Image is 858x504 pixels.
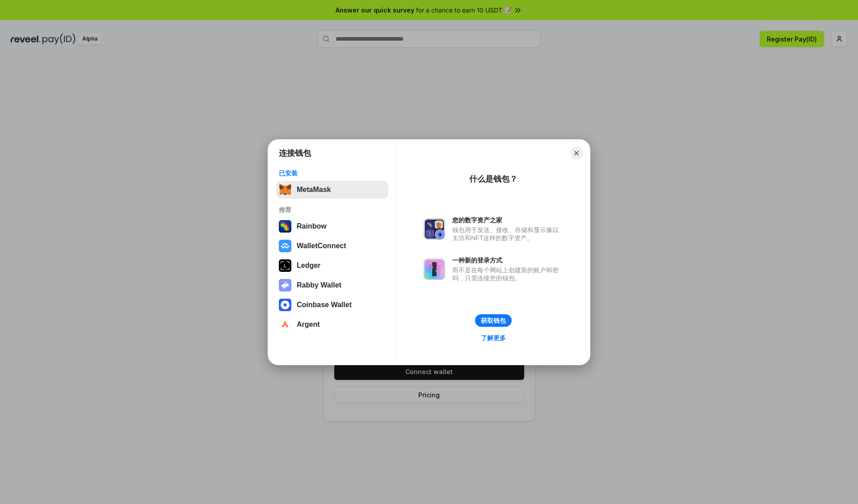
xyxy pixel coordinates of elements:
[452,216,563,224] div: 您的数字资产之家
[475,332,511,344] a: 了解更多
[276,237,388,255] button: WalletConnect
[297,321,320,329] div: Argent
[279,220,291,233] img: svg+xml,%3Csvg%20width%3D%22120%22%20height%3D%22120%22%20viewBox%3D%220%200%20120%20120%22%20fil...
[424,258,445,280] img: svg+xml,%3Csvg%20xmlns%3D%22http%3A%2F%2Fwww.w3.org%2F2000%2Fsvg%22%20fill%3D%22none%22%20viewBox...
[276,217,388,235] button: Rainbow
[297,242,346,250] div: WalletConnect
[279,259,291,272] img: svg+xml,%3Csvg%20xmlns%3D%22http%3A%2F%2Fwww.w3.org%2F2000%2Fsvg%22%20width%3D%2228%22%20height%3...
[452,266,563,282] div: 而不是在每个网站上创建新的账户和密码，只需连接您的钱包。
[297,301,352,309] div: Coinbase Wallet
[297,281,341,289] div: Rabby Wallet
[276,181,388,199] button: MetaMask
[475,314,512,327] button: 获取钱包
[276,296,388,314] button: Coinbase Wallet
[279,206,386,214] div: 推荐
[452,226,563,242] div: 钱包用于发送、接收、存储和显示像以太坊和NFT这样的数字资产。
[452,256,563,264] div: 一种新的登录方式
[481,317,506,325] div: 获取钱包
[297,262,320,270] div: Ledger
[279,183,291,196] img: svg+xml,%3Csvg%20fill%3D%22none%22%20height%3D%2233%22%20viewBox%3D%220%200%2035%2033%22%20width%...
[424,218,445,240] img: svg+xml,%3Csvg%20xmlns%3D%22http%3A%2F%2Fwww.w3.org%2F2000%2Fsvg%22%20fill%3D%22none%22%20viewBox...
[279,148,311,158] h1: 连接钱包
[276,316,388,333] button: Argent
[279,299,291,311] img: svg+xml,%3Csvg%20width%3D%2228%22%20height%3D%2228%22%20viewBox%3D%220%200%2028%2028%22%20fill%3D...
[279,279,291,292] img: svg+xml,%3Csvg%20xmlns%3D%22http%3A%2F%2Fwww.w3.org%2F2000%2Fsvg%22%20fill%3D%22none%22%20viewBox...
[279,169,386,177] div: 已安装
[276,257,388,275] button: Ledger
[279,240,291,252] img: svg+xml,%3Csvg%20width%3D%2228%22%20height%3D%2228%22%20viewBox%3D%220%200%2028%2028%22%20fill%3D...
[469,174,517,184] div: 什么是钱包？
[481,334,506,342] div: 了解更多
[297,222,327,230] div: Rainbow
[279,318,291,331] img: svg+xml,%3Csvg%20width%3D%2228%22%20height%3D%2228%22%20viewBox%3D%220%200%2028%2028%22%20fill%3D...
[276,276,388,294] button: Rabby Wallet
[297,186,331,194] div: MetaMask
[570,147,583,159] button: Close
